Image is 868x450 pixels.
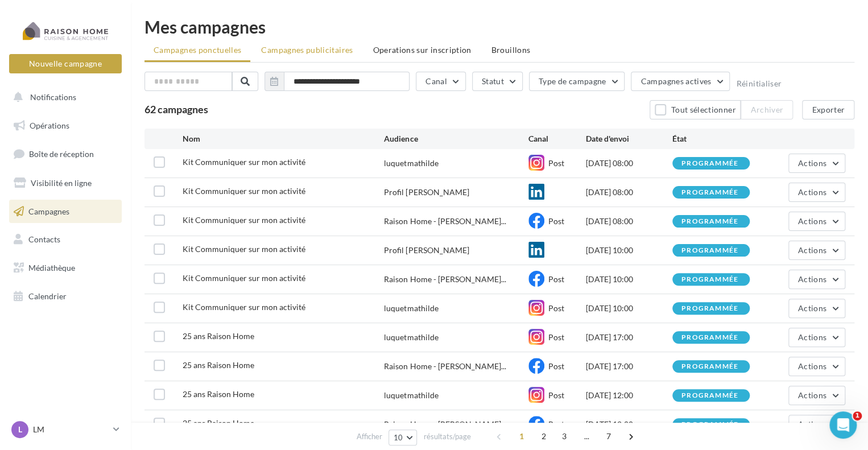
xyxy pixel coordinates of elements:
[7,200,124,224] a: Campagnes
[586,390,672,401] div: [DATE] 12:00
[798,245,826,255] span: Actions
[384,303,438,314] div: luquetmathilde
[788,154,845,173] button: Actions
[384,332,438,343] div: luquetmathilde
[548,390,564,400] span: Post
[30,121,69,130] span: Opérations
[183,302,305,312] span: Kit Communiquer sur mon activité
[548,274,564,284] span: Post
[586,133,672,145] div: Date d'envoi
[681,305,738,312] div: programmée
[788,299,845,318] button: Actions
[681,276,738,283] div: programmée
[798,303,826,313] span: Actions
[798,419,826,429] span: Actions
[28,234,60,244] span: Contacts
[600,427,618,445] span: 7
[853,411,862,420] span: 1
[672,133,759,145] div: État
[681,363,738,370] div: programmée
[548,158,564,168] span: Post
[28,206,69,216] span: Campagnes
[384,419,506,430] span: Raison Home - [PERSON_NAME]...
[555,427,573,445] span: 3
[7,256,124,280] a: Médiathèque
[144,18,854,35] div: Mes campagnes
[788,241,845,260] button: Actions
[183,215,305,225] span: Kit Communiquer sur mon activité
[183,186,305,196] span: Kit Communiquer sur mon activité
[31,178,92,188] span: Visibilité en ligne
[384,187,469,198] div: Profil [PERSON_NAME]
[423,431,470,442] span: résultats/page
[829,411,857,439] iframe: Intercom live chat
[384,158,438,169] div: luquetmathilde
[183,244,305,254] span: Kit Communiquer sur mon activité
[586,274,672,285] div: [DATE] 10:00
[18,424,22,435] span: L
[384,216,506,227] span: Raison Home - [PERSON_NAME]...
[548,303,564,313] span: Post
[528,133,586,145] div: Canal
[586,303,672,314] div: [DATE] 10:00
[548,361,564,371] span: Post
[183,360,254,370] span: 25 ans Raison Home
[535,427,553,445] span: 2
[416,72,466,91] button: Canal
[7,228,124,251] a: Contacts
[183,331,254,341] span: 25 ans Raison Home
[33,424,109,435] p: LM
[7,142,124,166] a: Boîte de réception
[9,54,122,73] button: Nouvelle campagne
[577,427,596,445] span: ...
[7,114,124,138] a: Opérations
[384,390,438,401] div: luquetmathilde
[394,433,403,442] span: 10
[548,332,564,342] span: Post
[384,274,506,285] span: Raison Home - [PERSON_NAME]...
[681,334,738,341] div: programmée
[512,427,531,445] span: 1
[548,216,564,226] span: Post
[788,386,845,405] button: Actions
[548,419,564,429] span: Post
[183,418,254,428] span: 25 ans Raison Home
[529,72,625,91] button: Type de campagne
[357,431,382,442] span: Afficher
[384,133,528,145] div: Audience
[183,133,385,145] div: Nom
[28,291,67,301] span: Calendrier
[788,270,845,289] button: Actions
[798,187,826,197] span: Actions
[472,72,523,91] button: Statut
[798,390,826,400] span: Actions
[183,389,254,399] span: 25 ans Raison Home
[631,72,730,91] button: Campagnes actives
[183,273,305,283] span: Kit Communiquer sur mon activité
[144,103,208,115] span: 62 campagnes
[802,100,854,119] button: Exporter
[798,361,826,371] span: Actions
[7,171,124,195] a: Visibilité en ligne
[788,212,845,231] button: Actions
[491,45,531,55] span: Brouillons
[681,160,738,167] div: programmée
[586,361,672,372] div: [DATE] 17:00
[798,274,826,284] span: Actions
[798,158,826,168] span: Actions
[586,216,672,227] div: [DATE] 08:00
[9,419,122,440] a: L LM
[28,263,75,273] span: Médiathèque
[7,284,124,308] a: Calendrier
[384,361,506,372] span: Raison Home - [PERSON_NAME]...
[681,189,738,196] div: programmée
[384,245,469,256] div: Profil [PERSON_NAME]
[681,218,738,225] div: programmée
[586,245,672,256] div: [DATE] 10:00
[586,187,672,198] div: [DATE] 08:00
[741,100,793,119] button: Archiver
[30,92,76,102] span: Notifications
[29,149,94,159] span: Boîte de réception
[7,85,119,109] button: Notifications
[788,415,845,434] button: Actions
